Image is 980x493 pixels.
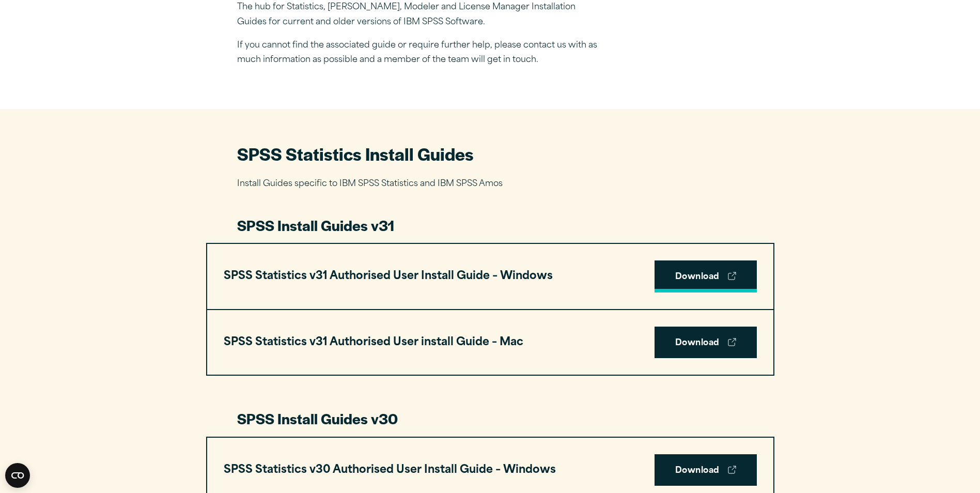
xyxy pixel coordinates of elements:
button: Open CMP widget [5,463,30,488]
p: If you cannot find the associated guide or require further help, please contact us with as much i... [237,38,599,68]
a: Download [655,454,757,486]
h3: SPSS Install Guides v30 [237,409,743,428]
h3: SPSS Statistics v30 Authorised User Install Guide – Windows [224,460,556,480]
h3: SPSS Install Guides v31 [237,215,743,235]
h3: SPSS Statistics v31 Authorised User install Guide – Mac [224,333,523,352]
p: Install Guides specific to IBM SPSS Statistics and IBM SPSS Amos [237,177,743,192]
a: Download [655,260,757,292]
h3: SPSS Statistics v31 Authorised User Install Guide – Windows [224,267,553,286]
h2: SPSS Statistics Install Guides [237,142,743,165]
a: Download [655,327,757,359]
